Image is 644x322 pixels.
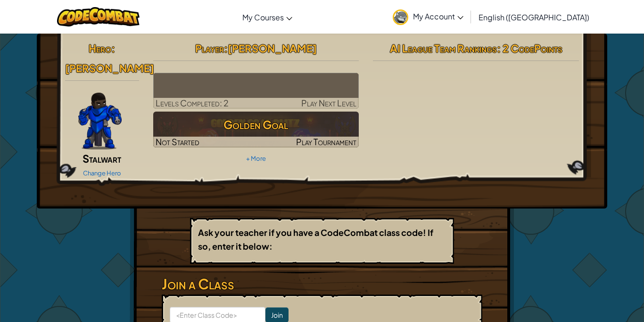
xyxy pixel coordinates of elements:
span: Play Tournament [296,136,356,147]
span: Stalwart [83,152,121,165]
span: My Account [413,11,463,21]
b: Ask your teacher if you have a CodeCombat class code! If so, enter it below: [198,227,433,252]
a: My Account [388,2,468,32]
span: AI League Team Rankings [390,42,497,55]
span: English ([GEOGRAPHIC_DATA]) [479,12,589,22]
h3: Golden Goal [153,114,359,135]
img: avatar [393,9,408,25]
span: : [111,42,115,55]
img: CodeCombat logo [57,7,140,26]
span: Hero [89,42,111,55]
span: Not Started [156,136,199,147]
a: My Courses [238,4,297,30]
a: + More [246,155,266,162]
span: Player [195,42,224,55]
a: Golden GoalNot StartedPlay Tournament [153,112,359,148]
span: My Courses [242,12,284,22]
span: Play Next Level [301,97,356,108]
span: [PERSON_NAME] [228,42,317,55]
a: Change Hero [83,169,121,177]
a: Play Next Level [153,73,359,109]
a: English ([GEOGRAPHIC_DATA]) [474,4,594,30]
h3: Join a Class [162,273,482,295]
span: : [224,42,228,55]
span: Levels Completed: 2 [156,97,229,108]
span: : 2 CodePoints [497,42,562,55]
span: [PERSON_NAME] [65,61,154,75]
img: Golden Goal [153,112,359,148]
img: Gordon-selection-pose.png [78,93,122,149]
